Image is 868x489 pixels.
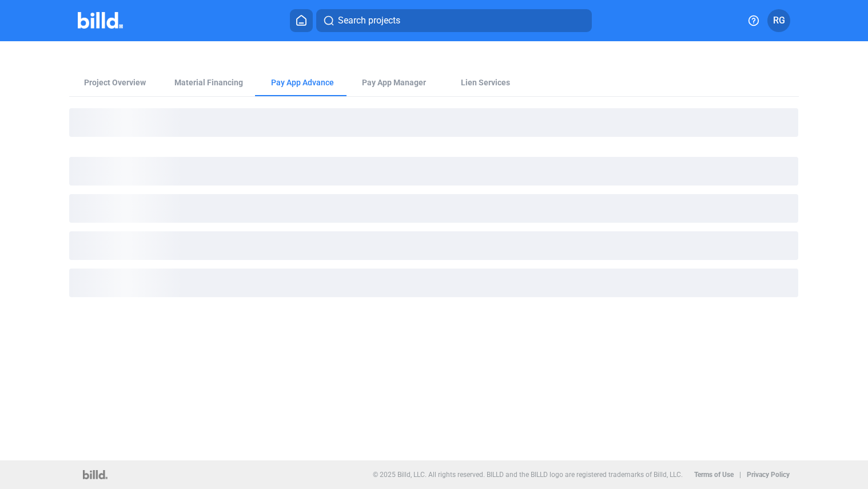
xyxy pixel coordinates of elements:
[78,12,123,29] img: Billd Company Logo
[69,157,798,186] div: loading
[773,14,785,27] span: RG
[362,77,426,88] span: Pay App Manager
[84,77,146,88] div: Project Overview
[174,77,243,88] div: Material Financing
[694,471,734,479] b: Terms of Use
[767,9,790,32] button: RG
[69,194,798,223] div: loading
[69,231,798,260] div: loading
[271,77,334,88] div: Pay App Advance
[83,470,107,479] img: logo
[69,269,798,297] div: loading
[739,471,741,479] p: |
[461,77,510,88] div: Lien Services
[316,9,592,32] button: Search projects
[338,14,400,27] span: Search projects
[373,471,683,479] p: © 2025 Billd, LLC. All rights reserved. BILLD and the BILLD logo are registered trademarks of Bil...
[69,108,798,137] div: loading
[747,471,790,479] b: Privacy Policy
